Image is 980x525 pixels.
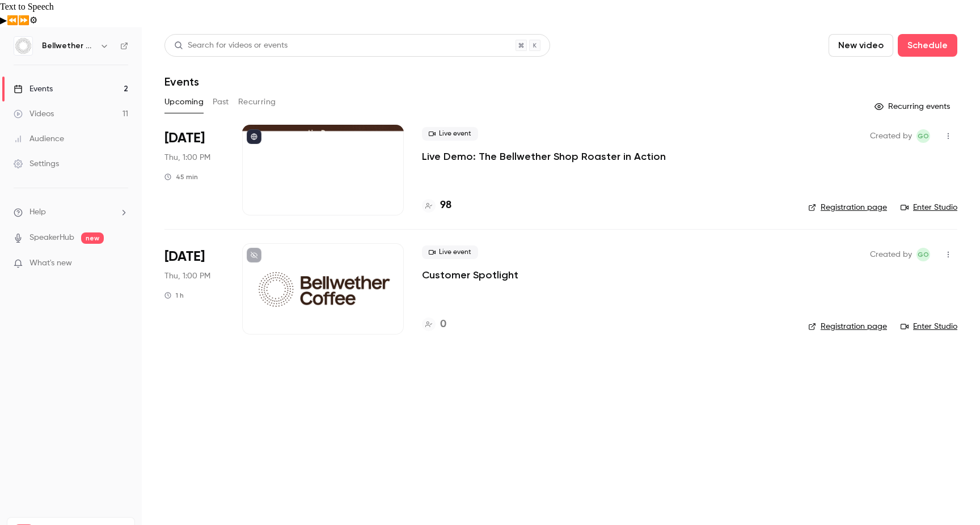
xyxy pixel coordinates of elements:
[164,93,204,111] button: Upcoming
[898,34,957,57] button: Schedule
[18,14,29,27] button: Forward
[440,198,451,213] h4: 98
[901,321,957,332] a: Enter Studio
[422,198,451,213] a: 98
[29,206,46,218] span: Help
[808,202,887,213] a: Registration page
[42,40,95,52] h6: Bellwether Coffee
[918,248,929,261] span: GO
[164,125,224,215] div: Oct 9 Thu, 11:00 AM (America/Los Angeles)
[808,321,887,332] a: Registration page
[422,245,478,259] span: Live event
[14,158,59,170] div: Settings
[164,129,205,147] span: [DATE]
[901,202,957,213] a: Enter Studio
[14,108,54,120] div: Videos
[422,150,666,163] a: Live Demo: The Bellwether Shop Roaster in Action
[422,127,478,141] span: Live event
[29,232,74,244] a: SpeakerHub
[422,268,518,282] a: Customer Spotlight
[14,206,128,218] li: help-dropdown-opener
[870,248,912,261] span: Created by
[869,98,957,116] button: Recurring events
[164,243,224,334] div: Oct 23 Thu, 11:00 AM (America/Los Angeles)
[164,75,199,88] h1: Events
[918,129,929,143] span: GO
[164,248,205,266] span: [DATE]
[870,129,912,143] span: Created by
[81,232,104,244] span: new
[164,172,198,181] div: 45 min
[14,83,53,95] div: Events
[422,317,446,332] a: 0
[916,248,930,261] span: Gabrielle Oliveira
[7,14,18,27] button: Previous
[174,40,288,52] div: Search for videos or events
[213,93,229,111] button: Past
[440,317,446,332] h4: 0
[14,133,64,145] div: Audience
[29,257,72,269] span: What's new
[164,291,184,300] div: 1 h
[916,129,930,143] span: Gabrielle Oliveira
[14,37,32,55] img: Bellwether Coffee
[164,270,210,282] span: Thu, 1:00 PM
[829,34,893,57] button: New video
[238,93,276,111] button: Recurring
[115,259,128,269] iframe: Noticeable Trigger
[164,152,210,163] span: Thu, 1:00 PM
[29,14,37,27] button: Settings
